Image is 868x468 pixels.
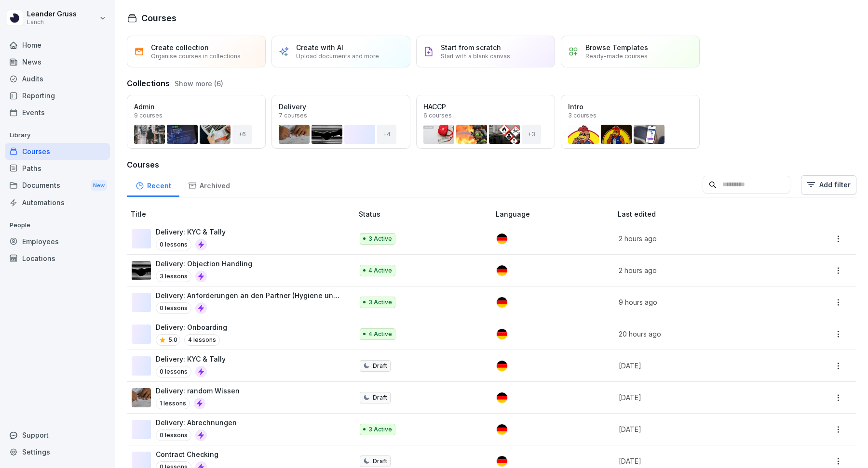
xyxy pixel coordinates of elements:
[5,233,110,250] a: Employees
[373,457,387,466] p: Draft
[156,302,191,314] p: 0 lessons
[91,180,107,191] div: New
[497,424,507,435] img: de.svg
[156,322,227,332] p: Delivery: Onboarding
[497,329,507,339] img: de.svg
[127,78,170,89] h3: Collections
[373,393,387,402] p: Draft
[5,443,110,460] a: Settings
[296,52,379,60] p: Upload documents and more
[27,10,77,18] p: Leander Gruss
[132,388,151,407] img: mpfmley57t9j09lh7hbj74ms.png
[156,429,191,441] p: 0 lessons
[151,43,209,52] p: Create collection
[377,125,396,144] div: + 4
[5,53,110,70] a: News
[156,259,252,269] p: Delivery: Objection Handling
[619,392,784,403] p: [DATE]
[279,103,306,111] p: Delivery
[801,175,856,195] button: Add filter
[568,112,597,119] p: 3 courses
[5,160,110,177] a: Paths
[156,417,237,428] p: Delivery: Abrechnungen
[497,234,507,244] img: de.svg
[131,209,355,219] p: Title
[141,12,176,25] h1: Courses
[585,52,648,60] p: Ready-made courses
[497,392,507,403] img: de.svg
[27,19,77,26] p: Lanch
[5,128,110,143] p: Library
[619,456,784,466] p: [DATE]
[156,290,343,300] p: Delivery: Anforderungen an den Partner (Hygiene und Sign Criteria)
[156,366,191,377] p: 0 lessons
[5,104,110,121] a: Events
[619,424,784,434] p: [DATE]
[168,336,177,344] p: 5.0
[5,87,110,104] a: Reporting
[368,298,392,307] p: 3 Active
[271,95,410,149] a: Delivery7 courses+4
[368,330,392,338] p: 4 Active
[619,361,784,371] p: [DATE]
[5,250,110,267] a: Locations
[156,271,191,282] p: 3 lessons
[134,112,163,119] p: 9 courses
[368,266,392,275] p: 4 Active
[5,70,110,87] a: Audits
[296,43,343,52] p: Create with AI
[619,234,784,244] p: 2 hours ago
[156,398,190,409] p: 1 lessons
[179,172,238,197] a: Archived
[496,209,614,219] p: Language
[585,43,648,52] p: Browse Templates
[522,125,541,144] div: + 3
[156,239,191,250] p: 0 lessons
[497,456,507,467] img: de.svg
[5,37,110,53] a: Home
[618,209,795,219] p: Last edited
[5,218,110,233] p: People
[423,112,452,119] p: 6 courses
[619,297,784,307] p: 9 hours ago
[156,354,226,364] p: Delivery: KYC & Tally
[423,103,446,111] p: HACCP
[232,125,252,144] div: + 6
[156,227,226,237] p: Delivery: KYC & Tally
[619,265,784,275] p: 2 hours ago
[127,172,179,197] a: Recent
[175,78,223,89] button: Show more (6)
[127,95,266,149] a: Admin9 courses+6
[156,386,240,396] p: Delivery: random Wissen
[441,43,501,52] p: Start from scratch
[132,261,151,280] img: uim5gx7fz7npk6ooxrdaio0l.png
[359,209,492,219] p: Status
[127,159,856,170] h3: Courses
[568,103,583,111] p: Intro
[619,329,784,339] p: 20 hours ago
[5,427,110,443] div: Support
[441,52,510,60] p: Start with a blank canvas
[134,103,155,111] p: Admin
[368,425,392,434] p: 3 Active
[368,234,392,243] p: 3 Active
[5,177,110,195] a: DocumentsNew
[561,95,700,149] a: Intro3 courses
[5,177,110,195] div: Documents
[373,362,387,370] p: Draft
[497,265,507,276] img: de.svg
[279,112,307,119] p: 7 courses
[5,194,110,211] a: Automations
[5,143,110,160] a: Courses
[497,361,507,371] img: de.svg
